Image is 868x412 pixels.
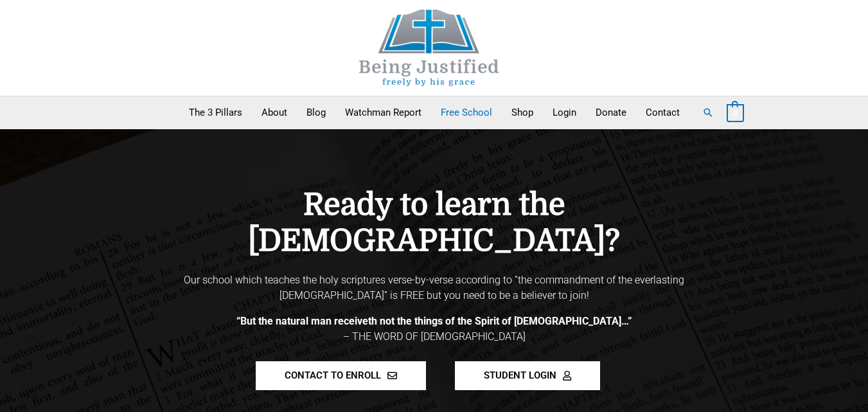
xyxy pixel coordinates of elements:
span: CONTACT TO ENROLL [285,371,381,381]
b: “But the natural man receiveth not the things of the Spirit of [DEMOGRAPHIC_DATA]…” [236,315,632,327]
a: Free School [431,96,502,129]
a: The 3 Pillars [179,96,252,129]
p: Our school which teaches the holy scriptures verse-by-verse according to “the commandment of the ... [164,273,704,303]
span: STUDENT LOGIN [484,371,556,381]
span: – THE WORD OF [DEMOGRAPHIC_DATA] [343,330,526,343]
a: Contact [636,96,689,129]
span: 0 [733,108,738,118]
a: Login [543,96,586,129]
h4: Ready to learn the [DEMOGRAPHIC_DATA]? [164,187,704,260]
nav: Primary Site Navigation [179,96,689,129]
img: Being Justified [333,10,526,86]
a: View Shopping Cart, empty [727,107,744,118]
a: About [252,96,297,129]
a: Blog [297,96,335,129]
a: Search button [702,107,714,118]
a: Donate [586,96,636,129]
a: CONTACT TO ENROLL [256,361,426,390]
a: Watchman Report [335,96,431,129]
a: STUDENT LOGIN [455,361,600,390]
a: Shop [502,96,543,129]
